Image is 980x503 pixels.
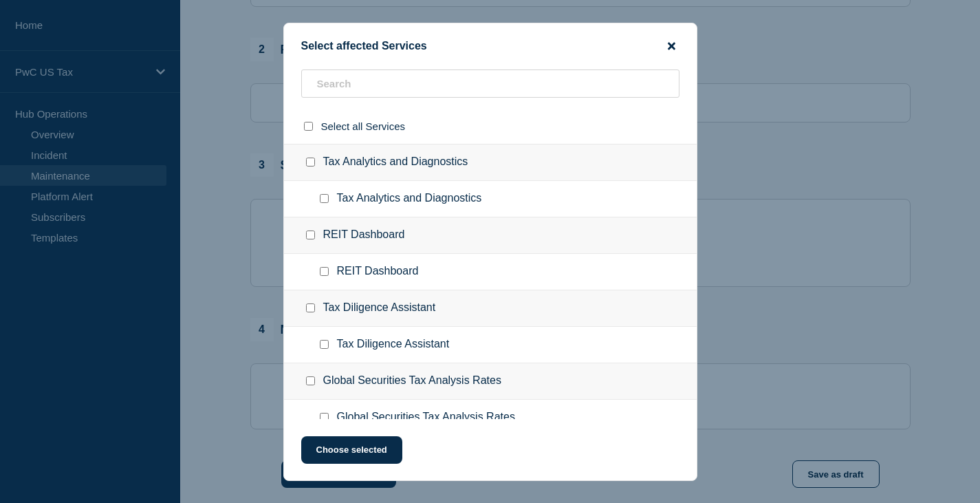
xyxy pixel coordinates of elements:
[284,144,697,181] div: Tax Analytics and Diagnostics
[284,217,697,254] div: REIT Dashboard
[284,40,697,53] div: Select affected Services
[321,120,406,132] span: Select all Services
[320,194,329,203] input: Tax Analytics and Diagnostics checkbox
[337,411,515,425] span: Global Securities Tax Analysis Rates
[337,192,482,206] span: Tax Analytics and Diagnostics
[284,363,697,400] div: Global Securities Tax Analysis Rates
[306,303,315,312] input: Tax Diligence Assistant checkbox
[284,290,697,327] div: Tax Diligence Assistant
[306,376,315,385] input: Global Securities Tax Analysis Rates checkbox
[306,231,315,239] input: REIT Dashboard checkbox
[320,413,329,422] input: Global Securities Tax Analysis Rates checkbox
[337,338,450,352] span: Tax Diligence Assistant
[304,122,313,131] input: select all checkbox
[301,69,679,98] input: Search
[320,267,329,276] input: REIT Dashboard checkbox
[320,340,329,349] input: Tax Diligence Assistant checkbox
[337,265,419,279] span: REIT Dashboard
[664,40,679,53] button: close button
[301,436,402,464] button: Choose selected
[306,158,315,167] input: Tax Analytics and Diagnostics checkbox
